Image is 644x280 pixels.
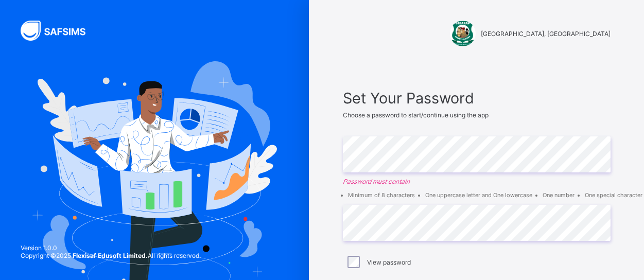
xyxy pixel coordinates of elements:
label: View password [367,258,411,266]
span: [GEOGRAPHIC_DATA], [GEOGRAPHIC_DATA] [481,30,611,38]
li: One special character [585,191,642,199]
span: Choose a password to start/continue using the app [343,111,489,119]
li: One uppercase letter and One lowercase [425,191,532,199]
li: Minimum of 8 characters [348,191,415,199]
span: Set Your Password [343,89,611,107]
strong: Flexisaf Edusoft Limited. [73,252,148,259]
img: SAFSIMS Logo [21,21,98,41]
img: GOBARAU ACADEMY, KATSINA [450,21,476,46]
em: Password must contain [343,178,611,185]
span: Copyright © 2025 All rights reserved. [21,252,201,259]
span: Version 1.0.0 [21,244,201,252]
li: One number [543,191,575,199]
